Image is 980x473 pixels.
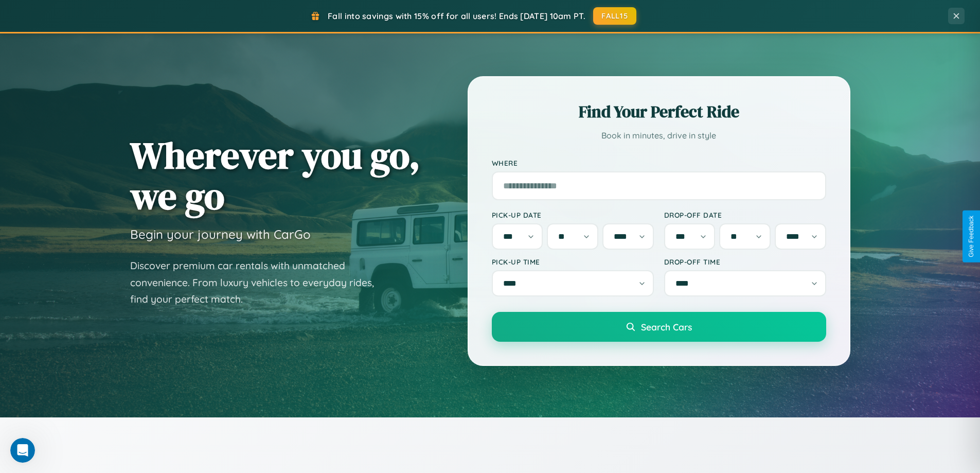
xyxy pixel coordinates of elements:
[664,257,826,266] label: Drop-off Time
[492,128,826,143] p: Book in minutes, drive in style
[492,211,654,219] label: Pick-up Date
[130,135,420,216] h1: Wherever you go, we go
[492,159,826,167] label: Where
[328,11,585,21] span: Fall into savings with 15% off for all users! Ends [DATE] 10am PT.
[130,226,311,242] h3: Begin your journey with CarGo
[130,257,387,308] p: Discover premium car rentals with unmatched convenience. From luxury vehicles to everyday rides, ...
[492,257,654,266] label: Pick-up Time
[641,321,692,332] span: Search Cars
[593,7,636,25] button: FALL15
[492,312,826,342] button: Search Cars
[492,100,826,123] h2: Find Your Perfect Ride
[10,438,35,463] iframe: Intercom live chat
[968,216,975,257] div: Give Feedback
[664,211,826,219] label: Drop-off Date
